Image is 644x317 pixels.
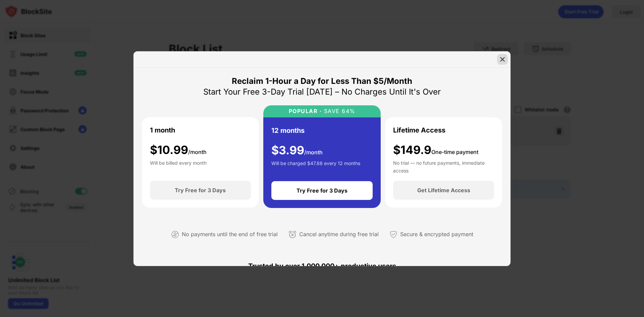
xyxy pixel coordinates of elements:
img: cancel-anytime [288,230,297,239]
div: Will be charged $47.88 every 12 months [271,160,360,173]
div: Will be billed every month [150,159,207,173]
img: not-paying [171,230,179,239]
span: /month [304,149,323,156]
div: SAVE 64% [322,108,356,114]
div: Reclaim 1-Hour a Day for Less Than $5/Month [232,76,412,87]
div: Try Free for 3 Days [297,187,347,194]
div: 12 months [271,125,305,136]
div: Secure & encrypted payment [400,229,473,239]
div: Try Free for 3 Days [175,187,226,194]
div: Trusted by over 1,000,000+ productive users [142,250,502,282]
div: $ 10.99 [150,143,207,157]
div: 1 month [150,125,175,135]
div: Lifetime Access [393,125,445,135]
span: /month [188,149,207,155]
div: No trial — no future payments, immediate access [393,159,494,173]
div: Cancel anytime during free trial [299,229,379,239]
div: $ 3.99 [271,144,323,157]
div: $149.9 [393,143,478,157]
div: Get Lifetime Access [417,187,470,194]
span: One-time payment [431,149,478,155]
div: Start Your Free 3-Day Trial [DATE] – No Charges Until It's Over [203,87,441,97]
img: secured-payment [389,230,397,239]
div: No payments until the end of free trial [182,229,278,239]
div: POPULAR · [289,108,322,114]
